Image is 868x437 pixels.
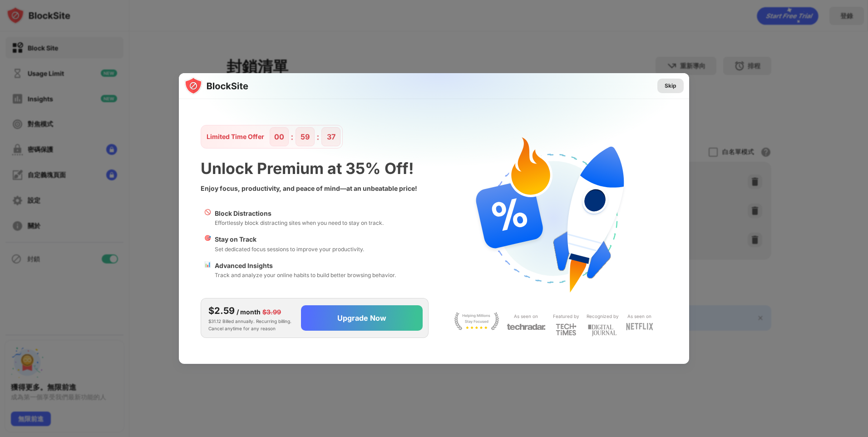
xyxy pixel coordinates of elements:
div: As seen on [627,312,651,321]
img: light-techradar.svg [507,323,546,331]
img: light-techtimes.svg [556,323,577,336]
div: Track and analyze your online habits to build better browsing behavior. [215,271,396,279]
div: $3.99 [262,307,281,317]
div: Featured by [553,312,579,321]
div: Advanced Insights [215,261,396,271]
img: light-digital-journal.svg [588,323,617,338]
div: $2.59 [208,304,235,318]
div: / month [237,307,261,317]
div: As seen on [514,312,538,321]
img: gradient.svg [184,73,695,253]
img: light-netflix.svg [626,323,653,330]
div: $31.12 Billed annually. Recurring billing. Cancel anytime for any reason [208,304,294,332]
div: Skip [665,81,676,90]
div: 📊 [204,261,211,280]
div: Recognized by [587,312,619,321]
div: Upgrade Now [337,313,386,323]
img: light-stay-focus.svg [454,312,499,330]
